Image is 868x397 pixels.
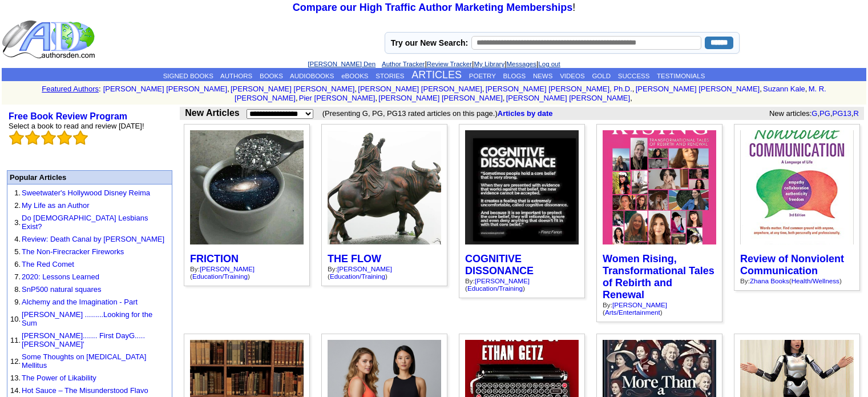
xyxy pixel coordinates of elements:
a: [PERSON_NAME] [475,277,530,284]
font: New articles: , , , [769,109,863,118]
a: Alchemy and the Imagination - Part [22,298,138,306]
a: [PERSON_NAME] [200,265,255,272]
img: bigemptystars.png [25,130,40,145]
font: 4. [14,235,21,243]
img: shim.gif [10,372,11,372]
font: 2. [14,201,21,210]
b: New Articles [185,108,239,118]
font: 10. [10,315,21,323]
a: THE FLOW [328,253,381,264]
a: [PERSON_NAME] Den [308,61,376,67]
img: shim.gif [10,296,11,296]
font: i [807,86,808,93]
a: Review of Nonviolent Communication [740,253,844,276]
a: Women Rising, Transformational Tales of Rebirth and Renewal [603,253,714,300]
font: 5. [14,247,21,256]
a: BLOGS [503,73,526,79]
a: Review Tracker [427,61,472,67]
a: Articles by date [498,109,553,118]
img: shim.gif [10,271,11,271]
img: shim.gif [10,246,11,246]
a: SUCCESS [618,73,650,79]
a: AUTHORS [220,73,252,79]
a: [PERSON_NAME] [PERSON_NAME] [506,94,630,102]
a: Education/Training [330,272,385,280]
font: | | | | [308,59,560,68]
a: [PERSON_NAME] [PERSON_NAME] [636,85,760,93]
a: [PERSON_NAME] [612,301,667,308]
font: i [229,86,231,93]
a: Education/Training [467,284,523,292]
a: My Library [474,61,504,67]
a: Free Book Review Program [9,111,127,121]
font: i [357,86,358,93]
font: 8. [14,285,21,294]
div: By: ( ) [465,277,579,292]
a: Suzann Kale [763,85,805,93]
div: By: ( ) [328,265,441,280]
font: i [762,86,763,93]
font: (Presenting G, PG, PG13 rated articles on this page.) [322,109,571,118]
a: Zhana Books [750,277,789,284]
a: Pier [PERSON_NAME] [299,94,376,102]
font: i [298,95,299,102]
a: ARTICLES [411,69,462,81]
a: My Life as an Author [22,201,90,210]
font: i [634,86,635,93]
a: BOOKS [260,73,283,79]
a: Review: Death Canal by [PERSON_NAME] [22,235,164,243]
a: Sweetwater's Hollywood Disney Reima [22,189,150,197]
img: shim.gif [10,351,11,351]
font: 12. [10,357,21,366]
img: shim.gif [10,258,11,259]
a: R [853,109,858,118]
a: Education/Training [192,272,248,280]
a: Hot Sauce – The Misunderstood Flavo [22,386,148,395]
a: AUDIOBOOKS [290,73,334,79]
font: , , , , , , , , , , [103,85,826,102]
font: 13. [10,374,21,382]
font: : [99,85,101,93]
a: M. R. [PERSON_NAME] [235,85,826,102]
font: 14. [10,386,21,395]
a: Compare our High Traffic Author Marketing Memberships [293,2,572,13]
a: Do [DEMOGRAPHIC_DATA] Lesbians Exist? [22,214,148,231]
font: i [484,86,485,93]
a: The Red Comet [22,260,74,268]
a: [PERSON_NAME] .........Looking for the Sum [22,310,152,327]
div: By: ( ) [190,265,304,280]
img: bigemptystars.png [73,130,88,145]
a: [PERSON_NAME] [PERSON_NAME] [231,85,354,93]
div: By: ( ) [740,277,854,284]
font: i [632,95,633,102]
a: Health/Wellness [792,277,839,284]
label: Try our New Search: [391,38,468,47]
a: The Power of Likability [22,374,96,382]
font: Select a book to read and review [DATE]! [9,122,144,130]
a: STORIES [376,73,404,79]
img: shim.gif [10,199,11,200]
img: bigemptystars.png [57,130,72,145]
a: [PERSON_NAME] [PERSON_NAME] [358,85,482,93]
font: i [377,95,378,102]
a: COGNITIVE DISSONANCE [465,253,534,276]
a: GOLD [592,73,611,79]
a: [PERSON_NAME]....... First DayG.....[PERSON_NAME]' [22,331,145,348]
img: shim.gif [10,233,11,234]
a: NEWS [533,73,553,79]
a: Some Thoughts on [MEDICAL_DATA] Mellitus [22,352,146,370]
a: SnP500 natural squares [22,285,101,294]
a: FRICTION [190,253,239,264]
img: bigemptystars.png [41,130,56,145]
font: 9. [14,298,21,306]
img: shim.gif [10,384,11,385]
font: 1. [14,189,21,197]
a: eBOOKS [341,73,368,79]
a: [PERSON_NAME] [PERSON_NAME] [103,85,227,93]
img: shim.gif [10,212,11,212]
a: [PERSON_NAME] [PERSON_NAME] [378,94,502,102]
div: By: ( ) [603,301,716,316]
font: i [504,95,506,102]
